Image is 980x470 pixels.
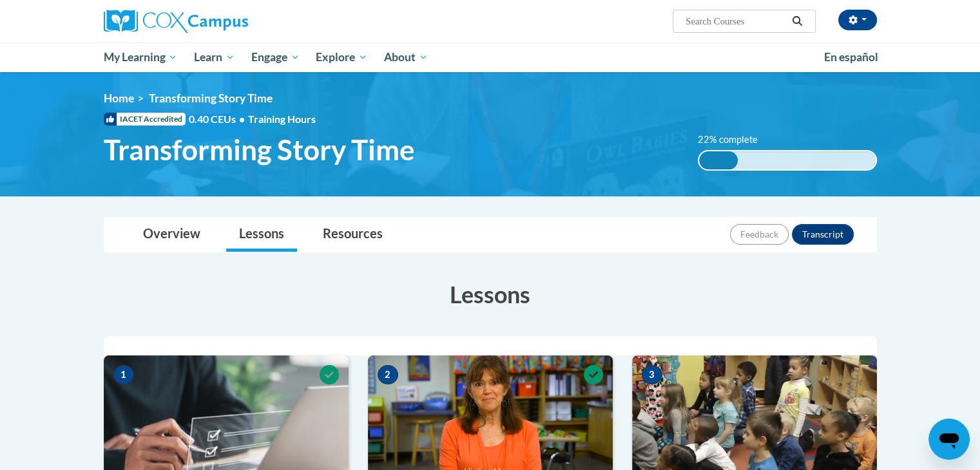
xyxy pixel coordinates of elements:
[104,10,349,33] a: Cox Campus
[104,91,134,105] a: Home
[376,42,436,72] a: About
[824,50,878,64] span: En español
[699,151,738,169] div: 22% complete
[104,10,248,33] img: Cox Campus
[113,365,134,384] span: 1
[928,418,970,460] iframe: Button to launch messaging window
[104,133,415,167] span: Transforming Story Time
[84,42,896,72] div: Main menu
[251,50,300,65] span: Engage
[194,50,235,65] span: Learn
[816,44,887,71] a: En español
[95,42,186,72] a: My Learning
[684,14,787,29] input: Search Courses
[189,112,248,126] span: 0.40 CEUs
[307,42,376,72] a: Explore
[792,224,854,245] button: Transcript
[316,50,367,65] span: Explore
[787,14,807,29] button: Search
[248,113,316,125] span: Training Hours
[104,113,186,126] span: IACET Accredited
[243,42,308,72] a: Engage
[838,10,877,30] button: Account Settings
[130,218,213,252] a: Overview
[730,224,789,245] button: Feedback
[103,50,177,65] span: My Learning
[310,218,396,252] a: Resources
[149,91,273,105] span: Transforming Story Time
[378,365,398,384] span: 2
[642,365,662,384] span: 3
[104,278,877,310] h3: Lessons
[698,133,772,147] label: 22% complete
[226,218,297,252] a: Lessons
[384,50,428,65] span: About
[239,113,245,125] span: •
[186,42,243,72] a: Learn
